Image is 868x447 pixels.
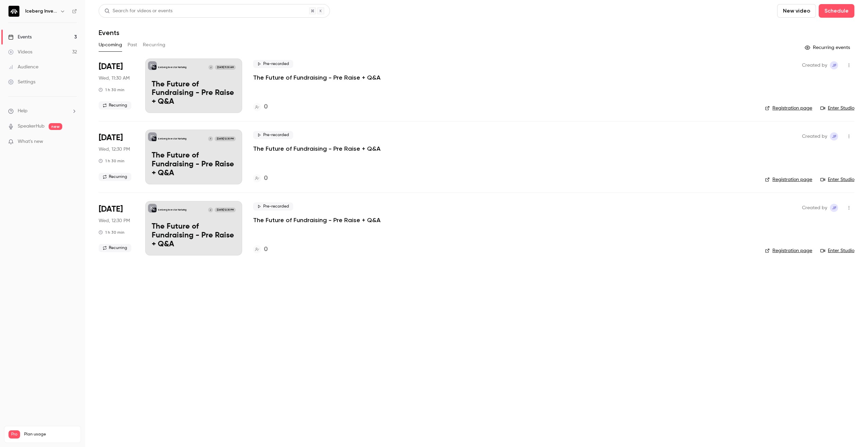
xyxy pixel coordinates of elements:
[253,145,381,153] a: The Future of Fundraising - Pre Raise + Q&A
[158,137,186,140] p: Iceberg Investor Nurturing
[765,247,812,254] a: Registration page
[99,201,134,255] div: Oct 22 Wed, 11:30 AM (Australia/Brisbane)
[8,107,77,115] li: help-dropdown-opener
[69,139,77,145] iframe: Noticeable Trigger
[145,130,242,184] a: The Future of Fundraising - Pre Raise + Q&AIceberg Investor NurturingJ[DATE] 12:30 PMThe Future o...
[253,202,293,211] span: Pre-recorded
[99,29,119,37] h1: Events
[8,64,38,70] div: Audience
[832,61,836,69] span: JF
[215,208,235,212] span: [DATE] 12:30 PM
[104,7,172,15] div: Search for videos or events
[24,432,77,437] span: Plan usage
[158,208,186,212] p: Iceberg Investor Nurturing
[264,102,268,112] h4: 0
[18,107,28,115] span: Help
[253,60,293,68] span: Pre-recorded
[158,66,186,69] p: Iceberg Investor Nurturing
[253,102,268,112] a: 0
[99,59,134,113] div: Sep 24 Wed, 11:30 AM (Australia/Brisbane)
[830,61,838,69] span: Jock Fairweather
[9,6,19,17] img: Iceberg Investor Nurturing
[25,8,57,15] h6: Iceberg Investor Nurturing
[18,138,43,145] span: What's new
[99,132,123,143] span: [DATE]
[152,151,236,178] p: The Future of Fundraising - Pre Raise + Q&A
[8,79,35,85] div: Settings
[777,4,816,18] button: New video
[253,245,268,254] a: 0
[18,123,45,130] a: SpeakerHub
[99,217,130,224] span: Wed, 12:30 PM
[215,136,235,141] span: [DATE] 12:30 PM
[99,101,131,110] span: Recurring
[215,65,235,70] span: [DATE] 11:30 AM
[820,105,854,112] a: Enter Studio
[99,204,123,215] span: [DATE]
[49,123,62,130] span: new
[253,174,268,183] a: 0
[128,39,137,50] button: Past
[145,59,242,113] a: The Future of Fundraising - Pre Raise + Q&AIceberg Investor NurturingJ[DATE] 11:30 AMThe Future o...
[143,39,166,50] button: Recurring
[9,430,20,438] span: Pro
[830,204,838,212] span: Jock Fairweather
[820,247,854,254] a: Enter Studio
[99,230,124,235] div: 1 h 30 min
[253,73,381,82] a: The Future of Fundraising - Pre Raise + Q&A
[264,174,268,183] h4: 0
[802,132,827,140] span: Created by
[99,39,122,50] button: Upcoming
[152,80,236,106] p: The Future of Fundraising - Pre Raise + Q&A
[8,49,32,55] div: Videos
[820,176,854,183] a: Enter Studio
[99,244,131,252] span: Recurring
[802,204,827,212] span: Created by
[208,136,213,142] div: J
[99,158,124,164] div: 1 h 30 min
[253,131,293,139] span: Pre-recorded
[99,75,130,82] span: Wed, 11:30 AM
[152,222,236,249] p: The Future of Fundraising - Pre Raise + Q&A
[99,130,134,184] div: Oct 8 Wed, 11:30 AM (Australia/Brisbane)
[208,65,214,70] div: J
[830,132,838,140] span: Jock Fairweather
[99,173,131,181] span: Recurring
[819,4,854,18] button: Schedule
[802,61,827,69] span: Created by
[802,42,854,53] button: Recurring events
[832,204,836,212] span: JF
[99,61,123,72] span: [DATE]
[765,176,812,183] a: Registration page
[253,216,381,224] a: The Future of Fundraising - Pre Raise + Q&A
[99,146,130,153] span: Wed, 12:30 PM
[765,105,812,112] a: Registration page
[8,34,32,40] div: Events
[145,201,242,255] a: The Future of Fundraising - Pre Raise + Q&AIceberg Investor NurturingJ[DATE] 12:30 PMThe Future o...
[99,87,124,93] div: 1 h 30 min
[208,207,213,213] div: J
[832,132,836,140] span: JF
[264,245,268,254] h4: 0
